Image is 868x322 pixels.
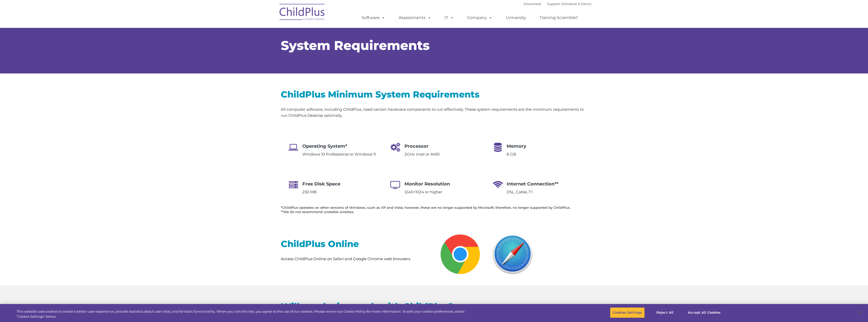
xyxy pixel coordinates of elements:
button: Cookies Settings [610,307,645,318]
img: Chrome [438,232,483,277]
span: Memory [507,143,526,149]
button: Reject All [649,307,681,318]
span: 1240×1024 or higher [404,190,442,194]
font: | [524,2,591,6]
a: Download [524,2,541,6]
a: Training Scramble!! [534,13,583,23]
a: Software [357,13,390,23]
button: Close [854,307,865,318]
span: Processor [404,143,429,149]
h4: Operating System* [302,143,376,150]
span: 250 MB [302,190,317,194]
a: Company [462,13,497,23]
img: ChildPlus by Procare Solutions [277,0,328,26]
div: This website uses cookies to create a better user experience, provide statistics about user visit... [16,309,477,319]
span: System Requirements [281,38,430,53]
span: 2GHz Intel or AMD [404,152,440,157]
span: Monitor Resolution [404,181,450,187]
button: Accept All Cookies [685,307,723,318]
h6: *ChildPlus operates on other versions of Windows, such as XP and Vista; however, these are no lon... [281,205,587,214]
h2: ChildPlus Online [281,238,430,250]
p: Windows 10 Professional or Windows 11 [302,151,376,157]
h2: ChildPlus Minimum System Requirements [281,89,587,100]
span: DSL, Cable, T1 [507,190,532,194]
a: IT [439,13,459,23]
a: University [501,13,531,23]
img: Safari [490,232,535,277]
a: Assessments [394,13,436,23]
a: Schedule A Demo [561,2,591,6]
p: All computer software, including ChildPlus, need certain hardware components to run effectively. ... [281,106,587,119]
span: Free Disk Space [302,181,340,187]
span: Access ChildPlus Online on Safari and Google Chrome web browsers. [281,256,411,261]
span: Internet Connection** [507,181,559,187]
a: Support [547,2,560,6]
h2: Will my device work with ChildPlus? [281,301,587,312]
span: 8 GB [507,152,516,157]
